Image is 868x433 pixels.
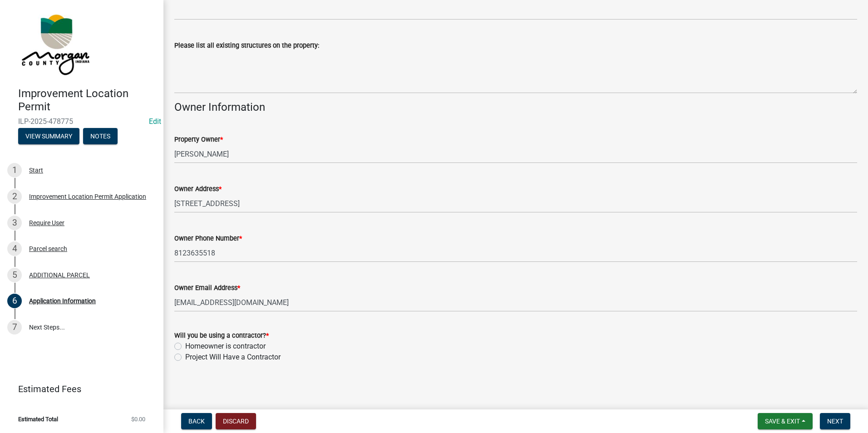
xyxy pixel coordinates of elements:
[174,43,319,49] label: Please list all existing structures on the property:
[29,193,146,200] div: Improvement Location Permit Application
[149,117,161,126] wm-modal-confirm: Edit Application Number
[174,333,269,339] label: Will you be using a contractor?
[18,87,156,113] h4: Improvement Location Permit
[29,298,96,304] div: Application Information
[18,117,145,126] span: ILP-2025-478775
[18,416,58,422] span: Estimated Total
[181,413,212,429] button: Back
[174,236,242,242] label: Owner Phone Number
[7,320,22,335] div: 7
[29,272,90,278] div: ADDITIONAL PARCEL
[758,413,813,429] button: Save & Exit
[174,186,222,192] label: Owner Address
[18,128,79,144] button: View Summary
[7,163,22,177] div: 1
[174,101,857,114] h4: Owner Information
[7,241,22,256] div: 4
[7,294,22,308] div: 6
[765,418,800,425] span: Save & Exit
[185,341,266,352] label: Homeowner is contractor
[174,285,240,291] label: Owner Email Address
[7,189,22,204] div: 2
[18,133,79,140] wm-modal-confirm: Summary
[7,216,22,230] div: 3
[216,413,256,429] button: Discard
[29,246,67,252] div: Parcel search
[83,133,118,140] wm-modal-confirm: Notes
[174,137,223,143] label: Property Owner
[18,10,91,78] img: Morgan County, Indiana
[149,117,161,126] a: Edit
[29,167,43,173] div: Start
[820,413,850,429] button: Next
[7,268,22,282] div: 5
[827,418,843,425] span: Next
[83,128,118,144] button: Notes
[188,418,205,425] span: Back
[7,380,149,398] a: Estimated Fees
[185,352,281,363] label: Project Will Have a Contractor
[29,220,64,226] div: Require User
[131,416,145,422] span: $0.00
